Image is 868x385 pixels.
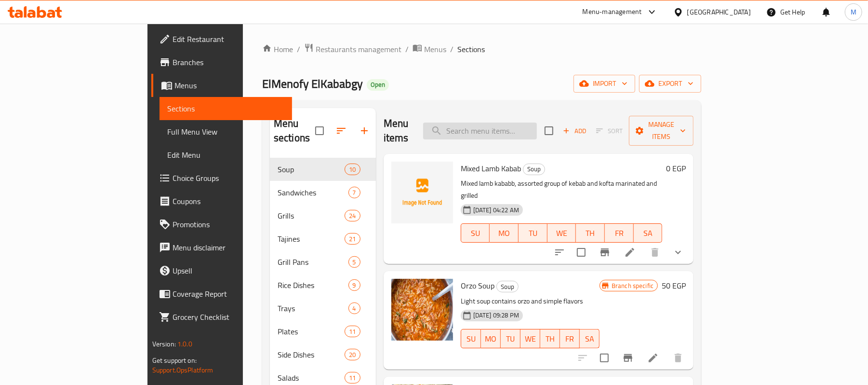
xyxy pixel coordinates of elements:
button: SA [580,329,600,348]
span: 24 [345,211,360,220]
span: Add item [559,124,590,138]
span: import [581,78,628,90]
div: items [345,233,360,245]
span: Grocery Checklist [173,311,285,323]
span: Plates [278,326,345,337]
span: Grills [278,210,345,221]
span: Menus [174,80,285,91]
button: TU [519,223,548,243]
div: Rice Dishes9 [270,274,376,297]
button: delete [643,241,667,264]
span: Menu disclaimer [173,242,285,253]
div: [GEOGRAPHIC_DATA] [687,7,751,17]
li: / [297,43,300,55]
a: Edit menu item [647,352,659,364]
div: Tajines21 [270,227,376,250]
div: Grills24 [270,204,376,227]
div: Soup [496,281,519,292]
div: Side Dishes20 [270,343,376,366]
span: TH [580,226,601,240]
span: Select section first [590,124,629,138]
div: Plates11 [270,320,376,343]
span: Add [561,125,588,137]
span: Sort sections [330,119,353,142]
span: Promotions [173,219,285,230]
span: Coverage Report [173,288,285,300]
span: FR [564,332,576,346]
span: Coupons [173,195,285,207]
span: ElMenofy ElKababgy [262,73,363,95]
a: Support.OpsPlatform [152,364,214,376]
span: Grill Pans [278,256,348,268]
div: Soup [523,164,545,175]
p: Mixed lamb kababb, assorted group of kebab and kofta marinated and grilled [461,178,662,202]
span: 4 [349,304,360,313]
span: Salads [278,372,345,384]
h6: 0 EGP [666,162,686,175]
span: SU [465,332,477,346]
span: Select to update [571,242,591,262]
span: Edit Restaurant [173,33,285,45]
span: 21 [345,234,360,244]
a: Edit menu item [624,247,636,258]
span: [DATE] 04:22 AM [469,206,523,215]
span: Branches [173,56,285,68]
button: export [639,75,701,93]
span: Manage items [637,119,686,143]
span: M [851,7,856,17]
a: Edit Menu [160,143,293,166]
span: Soup [523,164,545,175]
span: Sandwiches [278,187,348,198]
span: Sections [457,43,485,55]
span: MO [494,226,515,240]
button: Add [559,124,590,138]
div: items [345,210,360,221]
span: MO [485,332,497,346]
div: Menu-management [583,6,642,18]
a: Coupons [151,190,293,213]
button: import [574,75,635,93]
button: Branch-specific-item [616,346,640,370]
button: sort-choices [548,241,571,264]
span: Orzo Soup [461,278,494,293]
button: WE [548,223,576,243]
span: Upsell [173,265,285,276]
div: Sandwiches7 [270,181,376,204]
div: items [348,256,361,268]
button: FR [605,223,634,243]
div: items [345,372,360,384]
span: 11 [345,373,360,383]
span: Soup [497,281,518,292]
span: Get support on: [152,354,197,367]
div: items [348,302,361,314]
span: WE [524,332,536,346]
a: Sections [160,97,293,120]
button: Add section [353,119,376,142]
span: SA [638,226,659,240]
button: SU [461,223,490,243]
span: Restaurants management [316,43,401,55]
img: Mixed Lamb Kabab [391,162,453,223]
span: 11 [345,327,360,336]
div: Trays4 [270,297,376,320]
span: WE [551,226,573,240]
input: search [423,123,537,139]
span: 1.0.0 [177,338,192,350]
span: Select all sections [309,121,330,141]
span: 7 [349,188,360,197]
div: Grill Pans5 [270,250,376,274]
span: Mixed Lamb Kabab [461,161,521,176]
span: 9 [349,281,360,290]
span: 5 [349,258,360,267]
span: export [647,78,694,90]
a: Branches [151,51,293,74]
span: TU [505,332,517,346]
button: TH [540,329,560,348]
span: Version: [152,338,176,350]
span: Side Dishes [278,349,345,360]
span: Tajines [278,233,345,245]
